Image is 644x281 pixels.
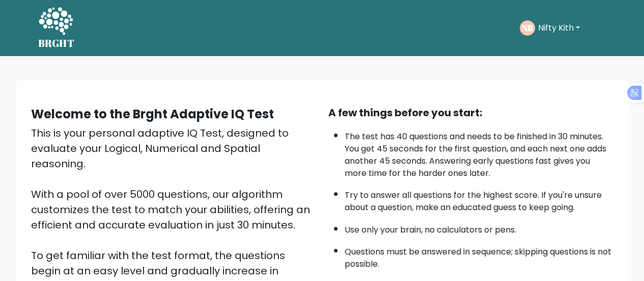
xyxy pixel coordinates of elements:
b: Welcome to the Brght Adaptive IQ Test [31,106,274,122]
li: Try to answer all questions for the highest score. If you're unsure about a question, make an edu... [345,184,613,214]
text: NB [522,22,533,34]
button: Nifty Kith [535,21,583,35]
li: The test has 40 questions and needs to be finished in 30 minutes. You get 45 seconds for the firs... [345,125,613,180]
li: Use only your brain, no calculators or pens. [345,219,613,236]
div: A few things before you start: [328,105,613,120]
li: Questions must be answered in sequence; skipping questions is not possible. [345,241,613,270]
h5: BRGHT [38,37,75,49]
a: BRGHT [38,4,75,52]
